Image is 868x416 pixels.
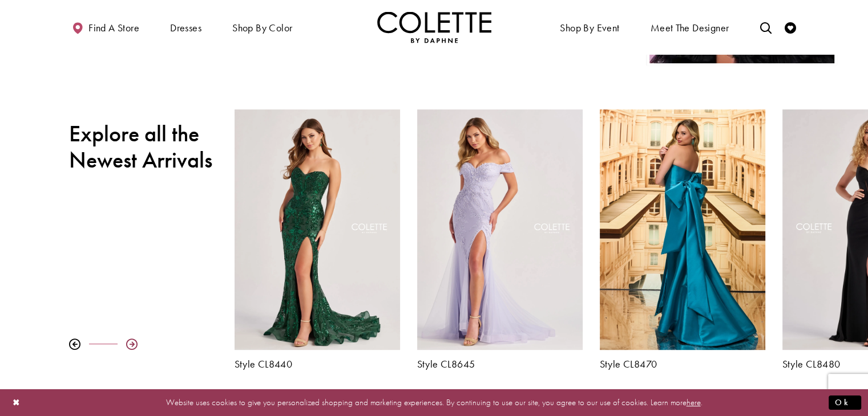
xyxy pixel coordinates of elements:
[591,101,774,378] div: Colette by Daphne Style No. CL8470
[170,22,201,34] span: Dresses
[82,395,786,410] p: Website uses cookies to give you personalized shopping and marketing experiences. By continuing t...
[226,101,409,378] div: Colette by Daphne Style No. CL8440
[69,121,217,173] h2: Explore all the Newest Arrivals
[235,109,400,350] a: Visit Colette by Daphne Style No. CL8440 Page
[600,109,765,350] a: Visit Colette by Daphne Style No. CL8470 Page
[417,358,583,370] a: Style CL8645
[377,11,491,43] img: Colette by Daphne
[232,22,292,34] span: Shop by color
[560,22,619,34] span: Shop By Event
[829,395,861,410] button: Submit Dialog
[167,11,204,43] span: Dresses
[7,393,26,413] button: Close Dialog
[600,358,765,370] a: Style CL8470
[69,11,142,43] a: Find a store
[651,22,729,34] span: Meet the designer
[687,397,701,408] a: here
[229,11,295,43] span: Shop by color
[782,11,799,43] a: Check Wishlist
[557,11,622,43] span: Shop By Event
[377,11,491,43] a: Visit Home Page
[648,11,732,43] a: Meet the designer
[409,101,591,378] div: Colette by Daphne Style No. CL8645
[235,358,400,370] a: Style CL8440
[88,22,139,34] span: Find a store
[757,11,774,43] a: Toggle search
[417,109,583,350] a: Visit Colette by Daphne Style No. CL8645 Page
